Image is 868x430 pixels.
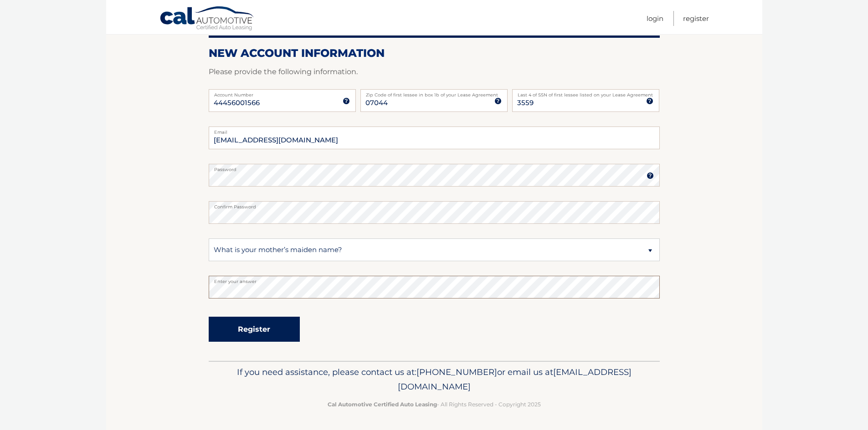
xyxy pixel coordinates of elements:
[209,89,356,96] label: Account Number
[209,276,660,283] label: Enter your answer
[512,89,659,112] input: SSN or EIN (last 4 digits only)
[328,401,437,408] strong: Cal Automotive Certified Auto Leasing
[343,97,350,105] img: tooltip.svg
[209,46,660,60] h2: New Account Information
[209,317,300,342] button: Register
[209,201,660,208] label: Confirm Password
[215,400,654,409] p: - All Rights Reserved - Copyright 2025
[209,66,660,78] p: Please provide the following information.
[209,164,660,171] label: Password
[215,365,654,394] p: If you need assistance, please contact us at: or email us at
[647,172,654,179] img: tooltip.svg
[494,97,502,105] img: tooltip.svg
[360,89,508,112] input: Zip Code
[209,89,356,112] input: Account Number
[398,367,632,392] span: [EMAIL_ADDRESS][DOMAIN_NAME]
[159,6,255,32] a: Cal Automotive
[416,367,497,377] span: [PHONE_NUMBER]
[209,126,660,149] input: Email
[647,11,663,26] a: Login
[360,89,508,96] label: Zip Code of first lessee in box 1b of your Lease Agreement
[512,89,659,96] label: Last 4 of SSN of first lessee listed on your Lease Agreement
[683,11,709,26] a: Register
[209,126,660,134] label: Email
[646,97,653,105] img: tooltip.svg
